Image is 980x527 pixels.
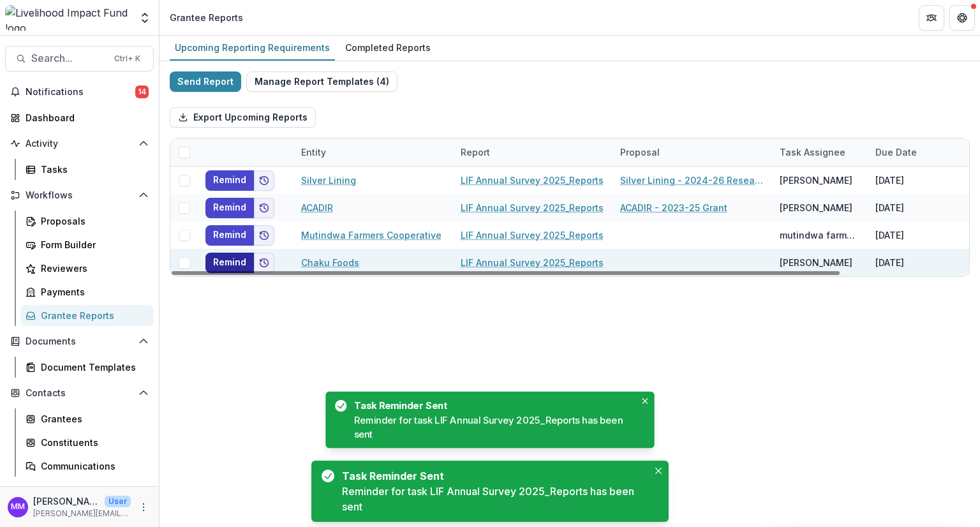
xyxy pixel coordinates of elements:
span: Workflows [26,190,133,201]
div: Task Assignee [772,138,868,166]
div: [PERSON_NAME] [780,201,852,214]
div: Reminder for task LIF Annual Survey 2025_Reports has been sent [342,484,648,514]
button: Send Report [170,71,241,92]
div: Document Templates [41,360,144,374]
span: Search... [31,52,107,64]
a: Upcoming Reporting Requirements [170,36,335,61]
div: [DATE] [868,167,963,194]
div: [DATE] [868,249,963,276]
span: Notifications [26,87,135,98]
a: Silver Lining - 2024-26 Research Grant [620,174,764,187]
div: Ctrl + K [112,52,143,66]
button: Open Activity [5,133,154,154]
div: mutindwa farmers <[EMAIL_ADDRESS][DOMAIN_NAME]> [780,228,860,242]
div: [PERSON_NAME] [780,256,852,269]
button: Add to friends [254,170,274,191]
a: Proposals [20,211,154,232]
div: Completed Reports [340,38,436,57]
div: Entity [293,138,453,166]
button: Add to friends [254,198,274,218]
a: Document Templates [20,357,154,378]
a: LIF Annual Survey 2025_Reports [461,256,604,269]
a: Tasks [20,159,154,180]
nav: breadcrumb [165,8,248,27]
img: Livelihood Impact Fund logo [5,5,131,31]
p: [PERSON_NAME][EMAIL_ADDRESS][DOMAIN_NAME] [33,508,131,519]
div: Grantee Reports [170,11,243,24]
button: Notifications14 [5,82,154,102]
button: Open Documents [5,331,154,352]
button: Remind [205,253,254,273]
div: Reminder for task LIF Annual Survey 2025_Reports has been sent [354,413,636,441]
div: Grantees [41,412,144,426]
button: More [136,500,151,515]
div: [DATE] [868,221,963,249]
a: Silver Lining [301,174,356,187]
button: Close [638,394,652,408]
button: Manage Report Templates (4) [246,71,397,92]
a: ACADIR - 2023-25 Grant [620,201,727,214]
a: Completed Reports [340,36,436,61]
button: Open Contacts [5,383,154,403]
a: LIF Annual Survey 2025_Reports [461,174,604,187]
div: Upcoming Reporting Requirements [170,38,335,57]
button: Add to friends [254,225,274,246]
button: Partners [919,5,944,31]
span: 14 [135,85,149,98]
a: Constituents [20,432,154,453]
a: Communications [20,456,154,477]
div: Due Date [868,138,963,166]
button: Remind [205,170,254,191]
div: Miriam Mwangi [11,503,25,511]
a: LIF Annual Survey 2025_Reports [461,228,604,242]
div: Due Date [868,145,924,159]
button: Get Help [949,5,975,31]
div: Entity [293,145,334,159]
div: Form Builder [41,238,144,251]
button: Search... [5,46,154,71]
a: Dashboard [5,107,154,128]
a: Grantee Reports [20,305,154,326]
button: Open entity switcher [136,5,154,31]
div: Reviewers [41,262,144,275]
div: Proposals [41,214,144,228]
div: Task Reminder Sent [354,399,631,413]
div: Dashboard [26,111,144,124]
div: Task Assignee [772,145,853,159]
div: Payments [41,285,144,299]
a: Grantees [20,408,154,429]
div: Proposal [612,138,772,166]
button: Open Data & Reporting [5,482,154,502]
button: Export Upcoming Reports [170,107,316,128]
div: Communications [41,459,144,473]
div: Report [453,145,498,159]
a: LIF Annual Survey 2025_Reports [461,201,604,214]
div: [DATE] [868,194,963,221]
div: Constituents [41,436,144,449]
a: Payments [20,281,154,302]
p: User [105,496,131,507]
div: Proposal [612,145,667,159]
a: Form Builder [20,234,154,255]
p: [PERSON_NAME] [33,494,100,508]
div: [PERSON_NAME] [780,174,852,187]
div: Tasks [41,163,144,176]
div: Report [453,138,612,166]
a: ACADIR [301,201,333,214]
div: Grantee Reports [41,309,144,322]
a: Mutindwa Farmers Cooperative [301,228,442,242]
button: Open Workflows [5,185,154,205]
span: Documents [26,336,133,347]
a: Chaku Foods [301,256,359,269]
button: Remind [205,198,254,218]
button: Close [651,463,666,479]
span: Activity [26,138,133,149]
button: Remind [205,225,254,246]
div: Task Reminder Sent [342,468,643,484]
button: Add to friends [254,253,274,273]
